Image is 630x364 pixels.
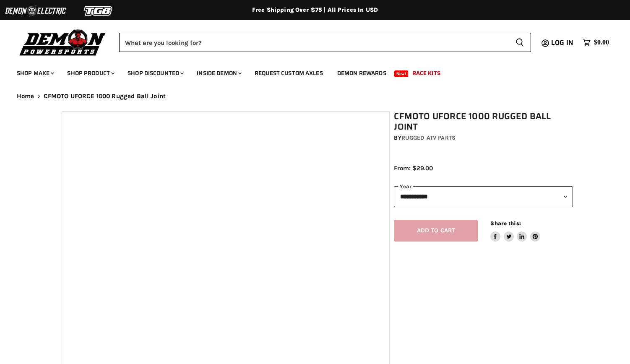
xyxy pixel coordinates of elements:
[551,37,573,48] span: Log in
[248,65,329,82] a: Request Custom Axles
[4,3,67,19] img: Demon Electric Logo 2
[17,93,34,100] a: Home
[490,220,521,226] span: Share this:
[578,36,613,49] a: $0.00
[121,65,189,82] a: Shop Discounted
[119,33,509,52] input: Search
[509,33,531,52] button: Search
[61,65,120,82] a: Shop Product
[10,65,59,82] a: Shop Make
[394,133,573,143] div: by
[331,65,393,82] a: Demon Rewards
[394,70,409,77] span: New!
[17,27,109,57] img: Demon Powersports
[190,65,247,82] a: Inside Demon
[394,164,433,172] span: From: $29.00
[401,134,456,141] a: Rugged ATV Parts
[394,186,573,207] select: year
[594,39,609,47] span: $0.00
[44,93,166,100] span: CFMOTO UFORCE 1000 Rugged Ball Joint
[547,39,578,47] a: Log in
[406,65,447,82] a: Race Kits
[490,220,540,242] aside: Share this:
[119,33,531,52] form: Product
[67,3,130,19] img: TGB Logo 2
[10,61,607,82] ul: Main menu
[394,111,573,132] h1: CFMOTO UFORCE 1000 Rugged Ball Joint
